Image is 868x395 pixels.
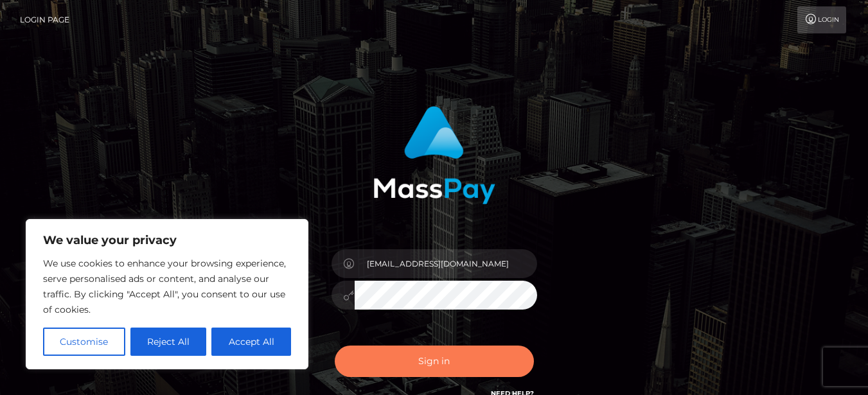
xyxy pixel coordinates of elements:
img: MassPay Login [373,106,495,204]
p: We use cookies to enhance your browsing experience, serve personalised ads or content, and analys... [43,256,291,317]
button: Sign in [335,346,534,377]
button: Customise [43,328,125,356]
button: Reject All [130,328,207,356]
p: We value your privacy [43,233,291,248]
button: Accept All [211,328,291,356]
a: Login Page [20,6,69,33]
a: Login [797,6,846,33]
input: Username... [355,249,537,278]
div: We value your privacy [26,219,308,369]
